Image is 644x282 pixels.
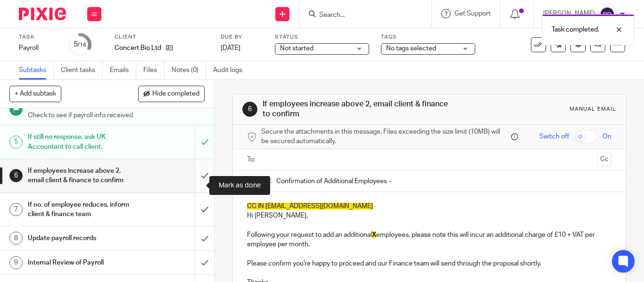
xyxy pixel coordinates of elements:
div: Payroll [19,43,57,53]
h1: Update payroll records [28,231,133,245]
a: Client tasks [61,61,103,80]
div: 9 [9,256,23,269]
h1: Internal Review of Payroll [28,256,133,270]
div: 8 [9,232,23,245]
img: Pixie [19,8,66,20]
p: Following your request to add an additional employees, please note this will incur an additional ... [247,230,611,250]
h1: If still no response, ask UK Accountant to call client. [28,130,133,154]
button: Cc [597,153,611,167]
p: Please confirm you're happy to proceed and our Finance team will send through the proposal shortly. [247,259,611,268]
img: svg%3E [600,7,615,22]
p: Hi [PERSON_NAME], [247,201,611,221]
h1: If employees increase above 2, email client & finance to confirm [263,99,449,120]
div: 5 [74,39,86,50]
p: Check to see if payroll info received [28,111,205,120]
p: Concert Bio Ltd [115,43,161,53]
div: 6 [9,169,23,182]
a: Subtasks [19,61,54,80]
label: Due by [221,33,263,41]
button: Hide completed [138,86,205,102]
label: Client [115,33,209,41]
span: Hide completed [152,90,199,98]
h1: If employees increase above 2, email client & finance to confirm [28,164,133,188]
label: To: [247,155,257,164]
div: 6 [242,102,257,117]
label: Status [275,33,369,41]
span: Secure the attachments in this message. Files exceeding the size limit (10MB) will be secured aut... [261,127,509,146]
a: Audit logs [213,61,249,80]
span: X [372,232,376,238]
div: 5 [9,136,23,149]
span: Not started [280,45,314,52]
span: Switch off [539,132,569,141]
h1: If no. of employee reduces, inform client & finance team [28,198,133,222]
span: [DATE] [221,45,240,51]
a: Notes (0) [172,61,206,80]
button: + Add subtask [9,86,61,102]
span: On [603,132,611,141]
span: No tags selected [386,45,436,52]
a: Files [143,61,165,80]
div: Manual email [570,105,616,113]
div: 7 [9,203,23,216]
small: /16 [78,42,86,48]
label: Subject: [247,177,272,186]
a: Emails [110,61,136,80]
p: Task completed. [552,25,599,34]
input: Search [318,11,403,20]
label: Task [19,33,57,41]
span: CC IN [EMAIL_ADDRESS][DOMAIN_NAME] [247,203,373,209]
